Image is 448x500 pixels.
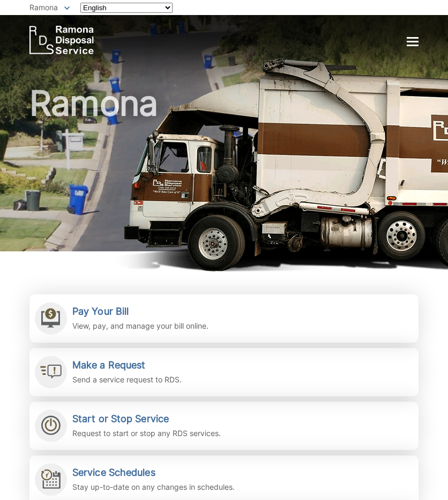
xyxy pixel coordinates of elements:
[72,359,182,371] h2: Make a Request
[72,374,182,386] p: Send a service request to RDS.
[72,481,235,493] p: Stay up-to-date on any changes in schedules.
[72,467,235,479] h2: Service Schedules
[80,3,173,13] select: Select a language
[72,427,221,439] p: Request to start or stop any RDS services.
[29,294,419,343] a: Pay Your Bill View, pay, and manage your bill online.
[72,413,221,425] h2: Start or Stop Service
[29,348,419,396] a: Make a Request Send a service request to RDS.
[29,26,94,54] a: EDCD logo. Return to the homepage.
[29,3,58,12] span: Ramona
[72,306,208,317] h2: Pay Your Bill
[72,320,208,332] p: View, pay, and manage your bill online.
[29,86,419,256] h1: Ramona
